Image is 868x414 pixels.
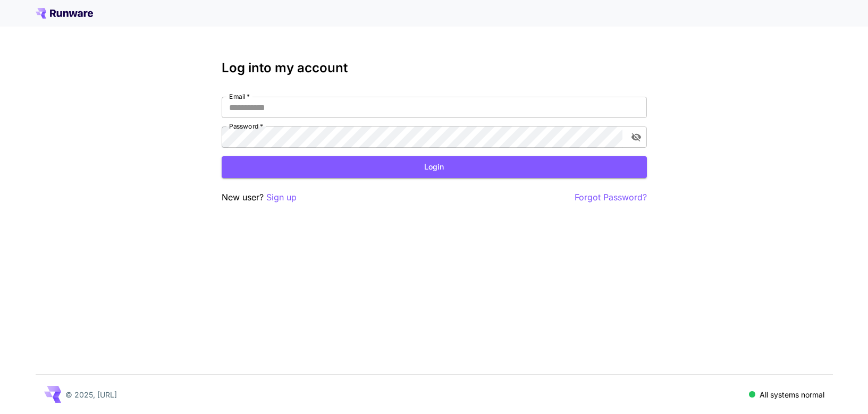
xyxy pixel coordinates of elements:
button: Forgot Password? [575,191,647,204]
label: Password [229,122,263,131]
p: All systems normal [760,389,824,400]
p: © 2025, [URL] [65,389,117,400]
button: toggle password visibility [627,128,646,147]
p: New user? [222,191,297,204]
button: Sign up [266,191,297,204]
button: Login [222,156,647,178]
h3: Log into my account [222,61,647,75]
label: Email [229,92,250,101]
